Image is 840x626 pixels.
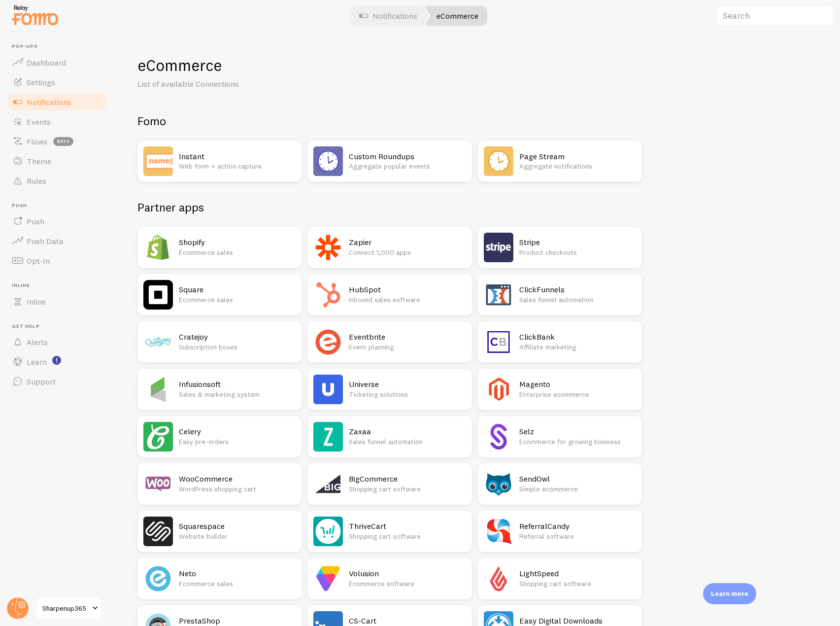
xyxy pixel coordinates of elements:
[519,295,636,305] p: Sales funnel automation
[179,579,296,589] p: Ecommerce sales
[27,156,51,166] span: Theme
[6,292,107,312] a: Inline
[519,474,636,484] h2: SendOwl
[484,469,513,499] img: SendOwl
[349,379,466,389] h2: Universe
[179,295,296,305] p: Ecommerce sales
[137,200,642,215] h2: Partner apps
[519,484,636,494] p: Simple ecommerce
[143,517,173,546] img: Squarespace
[137,78,374,90] p: List of available Connections
[6,112,107,132] a: Events
[313,146,343,176] img: Custom Roundups
[143,146,173,176] img: Instant
[179,379,296,389] h2: Infusionsoft
[313,564,343,593] img: Volusion
[349,237,466,247] h2: Zapier
[519,161,636,171] p: Aggregate notifications
[179,161,296,171] p: Web form + action capture
[349,568,466,579] h2: Volusion
[519,521,636,531] h2: ReferralCandy
[349,531,466,541] p: Shopping cart software
[143,469,173,499] img: WooCommerce
[313,517,343,546] img: ThriveCart
[179,342,296,352] p: Subscription boxes
[313,375,343,404] img: Universe
[6,332,107,352] a: Alerts
[519,389,636,399] p: Enterprise ecommerce
[179,484,296,494] p: WordPress shopping cart
[6,211,107,231] a: Push
[179,389,296,399] p: Sales & marketing system
[6,171,107,191] a: Rules
[484,375,513,404] img: Magento
[27,216,44,226] span: Push
[349,295,466,305] p: Inbound sales software
[53,137,73,146] span: beta
[179,247,296,257] p: Ecommerce sales
[12,43,107,50] span: Pop-ups
[519,579,636,589] p: Shopping cart software
[179,521,296,531] h2: Squarespace
[349,579,466,589] p: Ecommerce software
[484,280,513,310] img: ClickFunnels
[179,568,296,579] h2: Neto
[313,422,343,452] img: Zaxaa
[349,389,466,399] p: Ticketing solutions
[519,531,636,541] p: Referral software
[349,437,466,447] p: Sales funnel automation
[6,231,107,251] a: Push Data
[6,72,107,92] a: Settings
[27,256,50,266] span: Opt-In
[349,426,466,437] h2: Zaxaa
[6,352,107,372] a: Learn
[143,564,173,593] img: Neto
[349,616,466,626] h2: CS-Cart
[349,474,466,484] h2: BigCommerce
[179,437,296,447] p: Easy pre-orders
[519,437,636,447] p: Ecommerce for growing business
[27,117,51,127] span: Events
[52,356,61,365] svg: <p>Watch New Feature Tutorials!</p>
[6,372,107,391] a: Support
[519,616,636,626] h2: Easy Digital Downloads
[349,521,466,531] h2: ThriveCart
[179,474,296,484] h2: WooCommerce
[519,426,636,437] h2: Selz
[484,564,513,593] img: LightSpeed
[519,237,636,247] h2: Stripe
[27,297,46,307] span: Inline
[27,176,46,186] span: Rules
[349,332,466,342] h2: Eventbrite
[42,602,89,614] span: Sharpenup365
[519,332,636,342] h2: ClickBank
[12,203,107,209] span: Push
[179,284,296,295] h2: Square
[143,375,173,404] img: Infusionsoft
[27,97,71,107] span: Notifications
[6,92,107,112] a: Notifications
[10,2,60,28] img: fomo-relay-logo-orange.svg
[484,233,513,262] img: Stripe
[143,422,173,452] img: Celery
[703,583,756,604] div: Learn more
[27,77,55,87] span: Settings
[519,284,636,295] h2: ClickFunnels
[137,55,816,75] h1: eCommerce
[27,337,48,347] span: Alerts
[27,58,66,68] span: Dashboard
[484,146,513,176] img: Page Stream
[27,236,64,246] span: Push Data
[143,280,173,310] img: Square
[519,342,636,352] p: Affiliate marketing
[484,327,513,357] img: ClickBank
[349,151,466,162] h2: Custom Roundups
[35,596,102,620] a: Sharpenup365
[27,137,47,146] span: Flows
[137,113,642,129] h2: Fomo
[519,247,636,257] p: Product checkouts
[179,237,296,247] h2: Shopify
[349,342,466,352] p: Event planning
[6,132,107,151] a: Flows beta
[349,284,466,295] h2: HubSpot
